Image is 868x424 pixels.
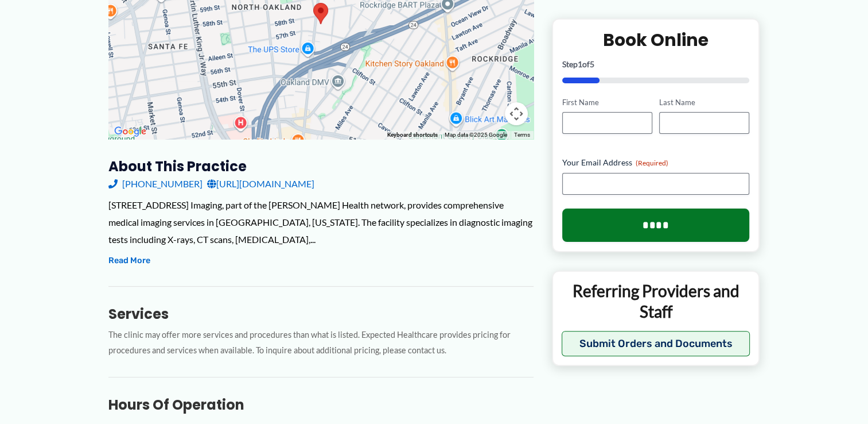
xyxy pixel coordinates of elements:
a: Open this area in Google Maps (opens a new window) [111,124,149,139]
a: Terms (opens in new tab) [514,132,530,138]
p: Referring Providers and Staff [562,281,750,323]
label: First Name [562,97,652,108]
label: Your Email Address [562,157,750,169]
span: 5 [590,59,594,69]
h3: About this practice [108,157,534,175]
label: Last Name [659,97,749,108]
img: Google [111,124,149,139]
p: Step of [562,60,750,68]
button: Read More [108,254,150,268]
button: Submit Orders and Documents [562,331,750,356]
h3: Hours of Operation [108,396,534,414]
button: Map camera controls [505,102,528,125]
button: Keyboard shortcuts [387,131,438,139]
a: [PHONE_NUMBER] [108,175,203,192]
span: (Required) [636,159,668,168]
div: [STREET_ADDRESS] Imaging, part of the [PERSON_NAME] Health network, provides comprehensive medica... [108,196,534,248]
span: Map data ©2025 Google [445,132,507,138]
h3: Services [108,305,534,323]
a: [URL][DOMAIN_NAME] [207,175,314,192]
span: 1 [578,59,582,69]
h2: Book Online [562,29,750,51]
p: The clinic may offer more services and procedures than what is listed. Expected Healthcare provid... [108,327,534,359]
